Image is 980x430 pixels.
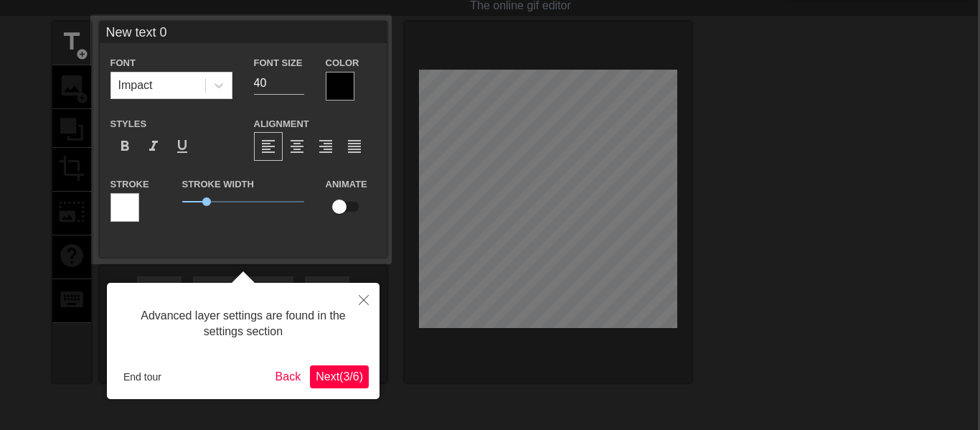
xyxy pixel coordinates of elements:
[270,365,307,388] button: Back
[118,366,167,388] button: End tour
[310,365,369,388] button: Next
[118,294,369,355] div: Advanced layer settings are found in the settings section
[348,283,380,316] button: Close
[316,370,363,383] span: Next ( 3 / 6 )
